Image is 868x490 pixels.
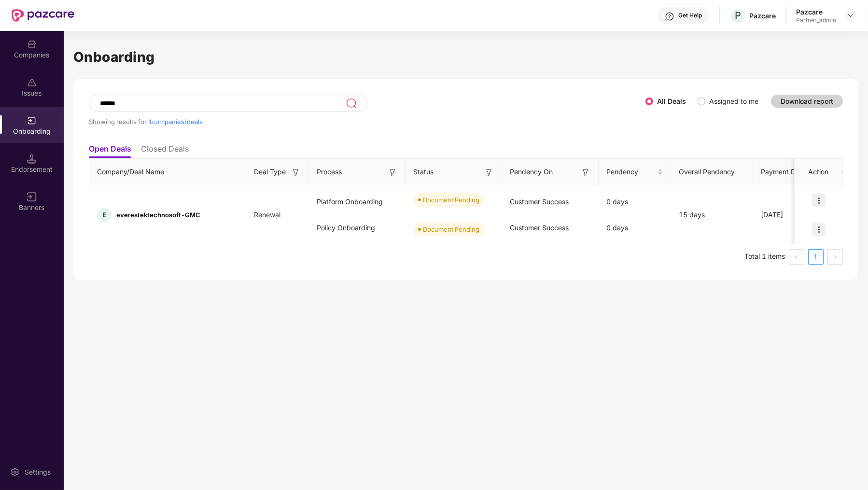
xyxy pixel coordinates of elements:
h1: Onboarding [73,46,858,68]
img: svg+xml;base64,PHN2ZyB3aWR0aD0iMTYiIGhlaWdodD0iMTYiIHZpZXdCb3g9IjAgMCAxNiAxNiIgZmlsbD0ibm9uZSIgeG... [27,192,37,202]
a: 1 [809,250,823,264]
span: Status [413,167,434,177]
img: svg+xml;base64,PHN2ZyB3aWR0aD0iMjQiIGhlaWdodD0iMjUiIHZpZXdCb3g9IjAgMCAyNCAyNSIgZmlsbD0ibm9uZSIgeG... [346,98,357,109]
img: New Pazcare Logo [12,9,74,22]
span: Deal Type [254,167,286,177]
span: Payment Done [761,167,810,177]
li: 1 [808,249,824,265]
span: 1 companies/deals [148,118,203,126]
label: All Deals [657,97,686,105]
img: svg+xml;base64,PHN2ZyB3aWR0aD0iMTYiIGhlaWdodD0iMTYiIHZpZXdCb3g9IjAgMCAxNiAxNiIgZmlsbD0ibm9uZSIgeG... [484,168,494,177]
button: Download report [771,95,843,108]
img: svg+xml;base64,PHN2ZyB3aWR0aD0iMTYiIGhlaWdodD0iMTYiIHZpZXdCb3g9IjAgMCAxNiAxNiIgZmlsbD0ibm9uZSIgeG... [291,168,301,177]
div: 0 days [599,215,671,241]
img: svg+xml;base64,PHN2ZyB3aWR0aD0iMTYiIGhlaWdodD0iMTYiIHZpZXdCb3g9IjAgMCAxNiAxNiIgZmlsbD0ibm9uZSIgeG... [388,168,397,177]
label: Assigned to me [709,97,758,105]
div: [DATE] [753,210,826,220]
div: Get Help [678,12,702,19]
img: svg+xml;base64,PHN2ZyB3aWR0aD0iMjAiIGhlaWdodD0iMjAiIHZpZXdCb3g9IjAgMCAyMCAyMCIgZmlsbD0ibm9uZSIgeG... [27,116,37,126]
span: Pendency [606,167,656,177]
img: svg+xml;base64,PHN2ZyBpZD0iSXNzdWVzX2Rpc2FibGVkIiB4bWxucz0iaHR0cDovL3d3dy53My5vcmcvMjAwMC9zdmciIH... [27,78,37,87]
div: E [97,208,112,222]
img: svg+xml;base64,PHN2ZyBpZD0iSGVscC0zMngzMiIgeG1sbnM9Imh0dHA6Ly93d3cudzMub3JnLzIwMDAvc3ZnIiB3aWR0aD... [665,12,674,21]
span: Customer Success [510,224,569,232]
img: svg+xml;base64,PHN2ZyB3aWR0aD0iMTQuNSIgaGVpZ2h0PSIxNC41IiB2aWV3Qm94PSIwIDAgMTYgMTYiIGZpbGw9Im5vbm... [27,154,37,164]
span: left [794,254,799,260]
li: Next Page [827,249,843,265]
div: Pazcare [796,7,836,16]
img: icon [812,223,826,236]
span: Pendency On [510,167,553,177]
li: Open Deals [89,144,131,158]
span: P [735,10,741,21]
span: right [832,254,838,260]
div: Policy Onboarding [309,215,406,241]
div: Document Pending [423,224,479,234]
button: right [827,249,843,265]
li: Previous Page [789,249,804,265]
span: Customer Success [510,197,569,206]
img: svg+xml;base64,PHN2ZyBpZD0iU2V0dGluZy0yMHgyMCIgeG1sbnM9Imh0dHA6Ly93d3cudzMub3JnLzIwMDAvc3ZnIiB3aW... [10,467,20,477]
div: 0 days [599,189,671,215]
div: Partner_admin [796,16,836,24]
li: Closed Deals [141,144,189,158]
span: Renewal [246,210,288,219]
th: Payment Done [753,159,826,185]
div: 15 days [671,210,753,220]
li: Total 1 items [744,249,785,265]
div: Document Pending [423,195,479,205]
th: Overall Pendency [671,159,753,185]
th: Action [795,159,843,185]
th: Company/Deal Name [89,159,246,185]
div: Pazcare [749,11,776,20]
button: left [789,249,804,265]
th: Pendency [599,159,671,185]
div: Showing results for [89,118,645,126]
div: Settings [22,467,54,477]
img: svg+xml;base64,PHN2ZyB3aWR0aD0iMTYiIGhlaWdodD0iMTYiIHZpZXdCb3g9IjAgMCAxNiAxNiIgZmlsbD0ibm9uZSIgeG... [581,168,590,177]
img: icon [812,194,826,207]
span: Process [317,167,342,177]
span: everestektechnosoft-GMC [116,211,200,219]
img: svg+xml;base64,PHN2ZyBpZD0iQ29tcGFuaWVzIiB4bWxucz0iaHR0cDovL3d3dy53My5vcmcvMjAwMC9zdmciIHdpZHRoPS... [27,40,37,49]
div: Platform Onboarding [309,189,406,215]
img: svg+xml;base64,PHN2ZyBpZD0iRHJvcGRvd24tMzJ4MzIiIHhtbG5zPSJodHRwOi8vd3d3LnczLm9yZy8yMDAwL3N2ZyIgd2... [847,12,854,19]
